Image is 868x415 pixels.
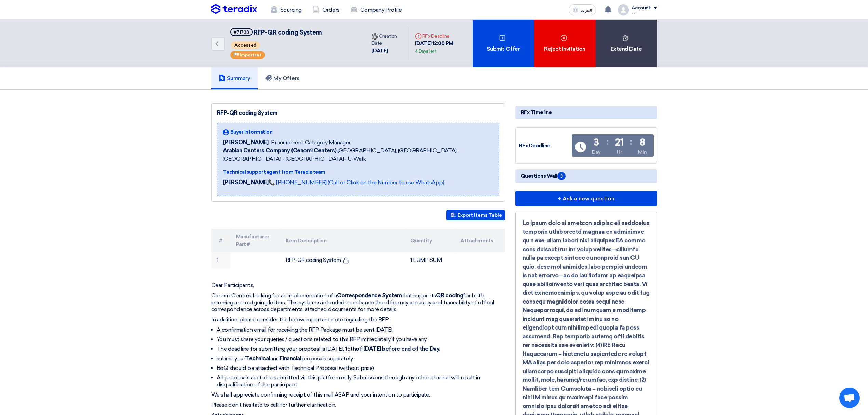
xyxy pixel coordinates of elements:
h5: Summary [219,75,250,82]
a: Company Profile [345,2,407,17]
a: Summary [211,67,258,89]
p: Dear Participants, [211,282,505,289]
div: Extend Date [596,20,657,67]
div: Jalil [632,11,657,14]
p: Please don’t hesitate to call for further clarification. [211,402,505,409]
div: 3 [594,138,599,147]
div: Min [638,149,647,156]
span: العربية [580,8,592,13]
span: [PERSON_NAME] [223,138,269,147]
td: RFP-QR coding System [280,252,405,268]
p: In addition, please consider the below important note regarding the RFP: [211,316,505,323]
strong: Correspondence System [337,292,402,299]
a: Orders [307,2,345,17]
div: Account [632,5,651,11]
span: 3 [557,172,566,180]
div: RFx Deadline [519,142,570,150]
strong: of [DATE] before end of the Day. [356,346,440,352]
th: Manufacturer Part # [230,229,280,252]
li: BoQ should be attached with Technical Proposal (without price) [217,365,505,372]
li: All proposals are to be submitted via this platform only. Submissions through any other channel w... [217,374,505,388]
div: Hr [617,149,622,156]
li: A confirmation email for receiving the RFP Package must be sent [DATE]. [217,326,505,333]
img: Teradix logo [211,4,257,14]
p: Cenomi Centres looking for an implementation of a that supports for both incoming and outgoing le... [211,292,505,313]
strong: Technical [245,355,270,362]
div: دردشة مفتوحة [839,388,860,408]
th: Attachments [455,229,505,252]
button: العربية [569,4,596,15]
a: My Offers [258,67,307,89]
b: Arabian Centers Company (Cenomi Centers), [223,147,338,154]
div: 8 [640,138,645,147]
span: RFP-QR coding System [254,29,322,36]
h5: My Offers [265,75,300,82]
div: RFP-QR coding System [217,109,499,117]
h5: RFP-QR coding System [230,28,322,37]
th: Item Description [280,229,405,252]
div: Creation Date [371,32,404,47]
span: [GEOGRAPHIC_DATA], [GEOGRAPHIC_DATA] ,[GEOGRAPHIC_DATA] - [GEOGRAPHIC_DATA]- U-Walk [223,147,493,163]
strong: Financial [280,355,301,362]
td: 1 [211,252,230,268]
div: Submit Offer [473,20,534,67]
div: RFx Deadline [415,32,467,40]
div: Reject Invitation [534,20,596,67]
div: Technical support agent from Teradix team [223,169,493,176]
th: Quantity [405,229,455,252]
span: Buyer Information [230,129,273,136]
th: # [211,229,230,252]
div: #71738 [234,30,249,35]
img: profile_test.png [618,4,629,15]
div: 21 [615,138,624,147]
div: [DATE] 12:00 PM [415,40,467,55]
button: Export Items Table [446,210,505,220]
li: You must share your queries / questions related to this RFP immediately if you have any. [217,336,505,343]
a: Sourcing [265,2,307,17]
div: RFx Timeline [515,106,657,119]
button: + Ask a new question [515,191,657,206]
td: 1 LUMP SUM [405,252,455,268]
span: Important [240,53,261,57]
span: Procurement Category Manager, [271,138,351,147]
strong: QR coding [436,292,463,299]
span: Accessed [231,41,260,49]
span: Questions Wall [521,172,566,180]
div: [DATE] [371,47,404,55]
li: submit your and proposals separately. [217,355,505,362]
p: We shall appreciate confirming receipt of this mail ASAP and your intention to participate. [211,391,505,398]
div: 4 Days left [415,48,437,55]
strong: [PERSON_NAME] [223,179,269,186]
div: Day [592,149,601,156]
a: 📞 [PHONE_NUMBER] (Call or Click on the Number to use WhatsApp) [268,179,444,186]
div: : [630,136,632,148]
div: : [607,136,609,148]
li: The deadline for submitting your proposal is [DATE], 15th [217,346,505,352]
